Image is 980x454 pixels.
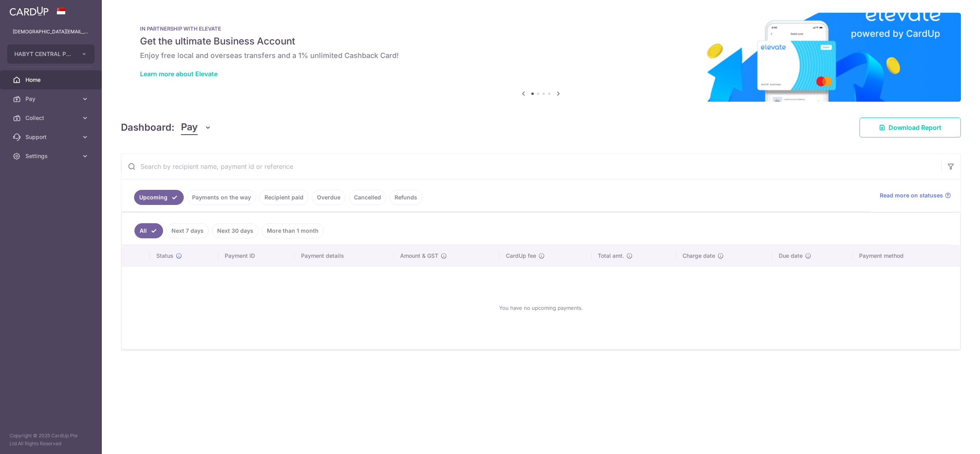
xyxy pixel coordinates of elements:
a: Download Report [859,118,961,137]
a: Read more on statuses [880,191,951,199]
button: Pay [181,120,212,135]
span: CardUp fee [506,252,536,260]
span: Total amt. [598,252,624,260]
span: Read more on statuses [880,191,943,199]
div: You have no upcoming payments. [131,273,951,343]
button: HABYT CENTRAL PTE. LTD. [7,44,95,64]
span: Due date [779,252,803,260]
p: IN PARTNERSHIP WITH ELEVATE [140,25,942,32]
a: Overdue [312,190,346,205]
a: Learn more about Elevate [140,70,218,78]
a: More than 1 month [262,223,324,238]
th: Payment ID [218,245,295,266]
span: Amount & GST [400,252,438,260]
h4: Dashboard: [121,120,175,135]
span: Settings [25,152,78,160]
a: Refunds [389,190,422,205]
h6: Enjoy free local and overseas transfers and a 1% unlimited Cashback Card! [140,51,942,60]
span: Status [156,252,173,260]
a: Payments on the way [187,190,256,205]
span: Pay [181,120,198,135]
a: Recipient paid [259,190,309,205]
a: All [134,223,163,238]
a: Next 7 days [166,223,209,238]
span: HABYT CENTRAL PTE. LTD. [14,50,73,58]
a: Next 30 days [212,223,259,238]
img: Renovation banner [121,13,961,102]
h5: Get the ultimate Business Account [140,35,942,48]
span: Home [25,76,78,84]
th: Payment details [295,245,394,266]
input: Search by recipient name, payment id or reference [121,154,941,179]
span: Pay [25,95,78,103]
span: Collect [25,114,78,122]
img: CardUp [10,6,49,16]
span: Charge date [682,252,715,260]
p: [DEMOGRAPHIC_DATA][EMAIL_ADDRESS][DOMAIN_NAME] [13,28,89,36]
th: Payment method [853,245,960,266]
a: Cancelled [349,190,386,205]
a: Upcoming [134,190,184,205]
span: Support [25,133,78,141]
span: Download Report [889,123,941,132]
